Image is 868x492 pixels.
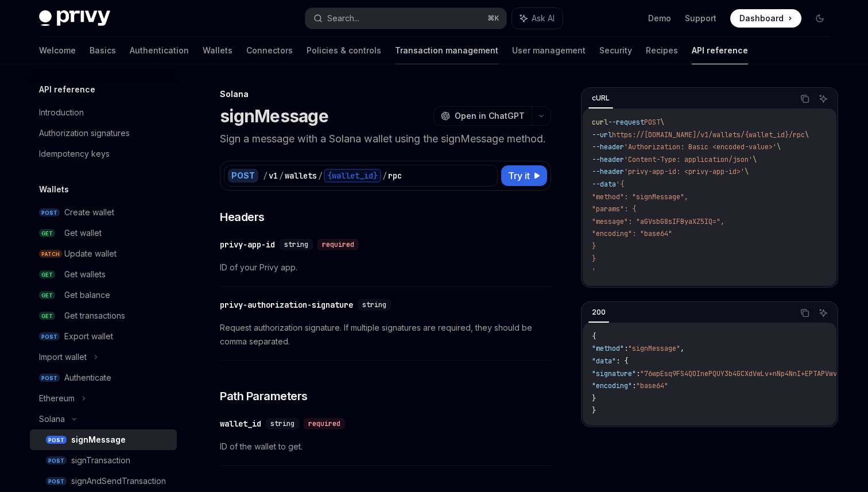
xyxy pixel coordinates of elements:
[46,456,67,465] span: POST
[220,418,261,429] div: wallet_id
[220,440,551,454] span: ID of the wallet to get.
[39,312,55,320] span: GET
[220,388,308,404] span: Path Parameters
[39,250,62,258] span: PATCH
[592,242,596,251] span: }
[30,326,177,347] a: POSTExport wallet
[284,240,308,249] span: string
[39,37,76,64] a: Welcome
[624,142,777,152] span: 'Authorization: Basic <encoded-value>'
[592,381,632,390] span: "encoding"
[501,165,547,186] button: Try it
[64,288,110,302] div: Get balance
[805,130,809,140] span: \
[220,88,551,100] div: Solana
[797,91,812,106] button: Copy the contents from the code block
[46,436,67,444] span: POST
[455,110,525,122] span: Open in ChatGPT
[64,309,125,323] div: Get transactions
[39,208,60,217] span: POST
[263,170,268,181] div: /
[220,299,353,311] div: privy-authorization-signature
[285,170,317,181] div: wallets
[39,291,55,300] span: GET
[318,170,323,181] div: /
[30,202,177,223] a: POSTCreate wallet
[816,91,831,106] button: Ask AI
[487,14,499,23] span: ⌘ K
[327,11,359,25] div: Search...
[39,270,55,279] span: GET
[624,344,628,353] span: :
[39,392,75,405] div: Ethereum
[30,305,177,326] a: GETGet transactions
[624,155,753,164] span: 'Content-Type: application/json'
[220,261,551,274] span: ID of your Privy app.
[305,8,506,29] button: Search...⌘K
[317,239,359,250] div: required
[39,374,60,382] span: POST
[30,367,177,388] a: POSTAuthenticate
[203,37,232,64] a: Wallets
[592,118,608,127] span: curl
[30,144,177,164] a: Idempotency keys
[685,13,716,24] a: Support
[220,239,275,250] div: privy-app-id
[592,180,616,189] span: --data
[592,229,672,238] span: "encoding": "base64"
[39,412,65,426] div: Solana
[64,330,113,343] div: Export wallet
[220,321,551,348] span: Request authorization signature. If multiple signatures are required, they should be comma separa...
[592,344,624,353] span: "method"
[228,169,258,183] div: POST
[90,37,116,64] a: Basics
[64,206,114,219] div: Create wallet
[362,300,386,309] span: string
[636,369,640,378] span: :
[632,381,636,390] span: :
[71,433,126,447] div: signMessage
[592,357,616,366] span: "data"
[30,285,177,305] a: GETGet balance
[592,130,612,140] span: --url
[304,418,345,429] div: required
[39,106,84,119] div: Introduction
[588,91,613,105] div: cURL
[616,357,628,366] span: : {
[512,8,563,29] button: Ask AI
[753,155,757,164] span: \
[39,183,69,196] h5: Wallets
[71,454,130,467] div: signTransaction
[816,305,831,320] button: Ask AI
[592,217,724,226] span: "message": "aGVsbG8sIFByaXZ5IQ=",
[592,394,596,403] span: }
[592,332,596,341] span: {
[797,305,812,320] button: Copy the contents from the code block
[220,131,551,147] p: Sign a message with a Solana wallet using the signMessage method.
[636,381,668,390] span: "base64"
[624,167,745,176] span: 'privy-app-id: <privy-app-id>'
[739,13,784,24] span: Dashboard
[30,102,177,123] a: Introduction
[592,254,596,264] span: }
[220,106,328,126] h1: signMessage
[730,9,801,28] a: Dashboard
[811,9,829,28] button: Toggle dark mode
[64,371,111,385] div: Authenticate
[30,243,177,264] a: PATCHUpdate wallet
[592,155,624,164] span: --header
[646,37,678,64] a: Recipes
[512,37,586,64] a: User management
[39,229,55,238] span: GET
[599,37,632,64] a: Security
[30,429,177,450] a: POSTsignMessage
[64,247,117,261] div: Update wallet
[39,350,87,364] div: Import wallet
[30,450,177,471] a: POSTsignTransaction
[532,13,555,24] span: Ask AI
[680,344,684,353] span: ,
[220,209,265,225] span: Headers
[388,170,402,181] div: rpc
[745,167,749,176] span: \
[648,13,671,24] a: Demo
